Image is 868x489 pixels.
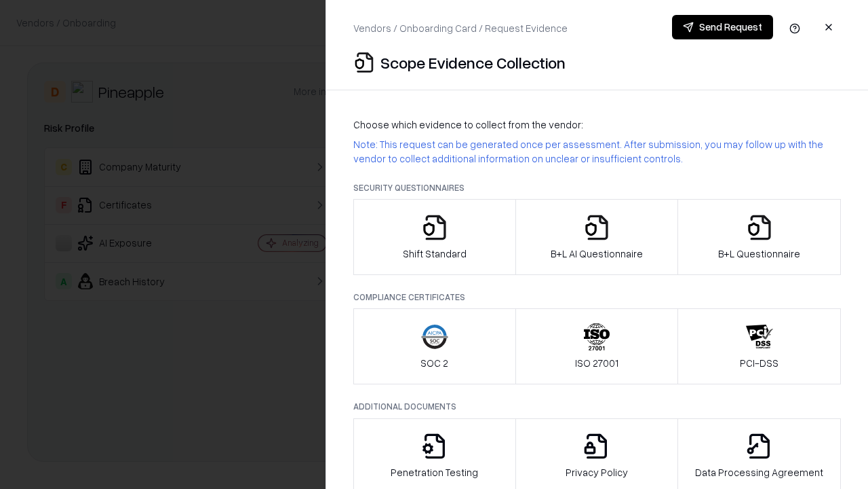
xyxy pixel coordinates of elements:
button: B+L Questionnaire [677,199,841,275]
p: Scope Evidence Collection [380,52,566,73]
p: Shift Standard [403,247,467,261]
p: SOC 2 [420,356,448,370]
button: Shift Standard [353,199,516,275]
p: Security Questionnaires [353,182,841,194]
p: ISO 27001 [575,356,618,370]
button: ISO 27001 [515,308,679,384]
button: Send Request [672,15,773,39]
p: B+L AI Questionnaire [551,247,643,261]
button: PCI-DSS [677,308,841,384]
p: Penetration Testing [391,465,478,479]
p: Note: This request can be generated once per assessment. After submission, you may follow up with... [353,137,841,166]
p: Data Processing Agreement [695,465,823,479]
p: PCI-DSS [740,356,778,370]
p: B+L Questionnaire [718,247,800,261]
p: Choose which evidence to collect from the vendor: [353,117,841,132]
p: Compliance Certificates [353,291,841,303]
button: B+L AI Questionnaire [515,199,679,275]
button: SOC 2 [353,308,516,384]
p: Privacy Policy [566,465,628,479]
p: Vendors / Onboarding Card / Request Evidence [353,21,568,35]
p: Additional Documents [353,401,841,412]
